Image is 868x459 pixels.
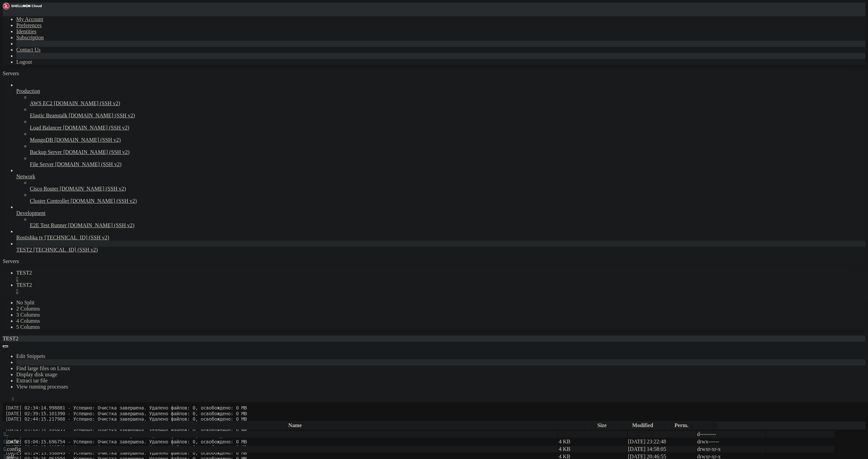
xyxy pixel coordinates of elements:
span: [DOMAIN_NAME] (SSH v2) [54,137,121,143]
span: Load Balancer [30,125,62,131]
span: [DATE] 03:59:18.629563 - Успешно: Очистка завершена. Удалено файлов: 0, освобождено: 0 MB [3,99,244,104]
span: [DATE] 03:34:18.006277 - Успешно: Очистка завершена. Удалено файлов: 0, освобождено: 0 MB [3,71,244,76]
span: [DATE] 04:29:19.330631 - Успешно: Очистка завершена. Удалено файлов: 0, освобождено: 0 MB [3,132,244,138]
span: AWS EC2 [30,100,53,106]
th: Perm.: activate to sort column ascending [669,422,694,429]
a: E2E Test Runner [DOMAIN_NAME] (SSH v2) [30,222,865,228]
span: [DATE] 06:54:24.216892 - Успешно: Очистка завершена. Удалено файлов: 0, освобождено: 0 MB [3,296,244,301]
span: [DATE] 03:39:18.119301 - Успешно: Очистка завершена. Удалено файлов: 0, освобождено: 0 MB [3,76,244,81]
span: [DATE] 07:04:24.487234 - Успешно: Очистка завершена. Удалено файлов: 0, освобождено: 0 MB [3,307,244,313]
button:  [9,395,17,402]
span: Servers [3,71,19,76]
span:  [4,446,6,452]
span: [DATE] 03:49:18.381740 - Успешно: Очистка завершена. Удалено файлов: 0, освобождено: 0 MB [3,87,244,93]
x-row: KeyboardInterrupt [3,380,779,386]
span: [DATE] 05:14:21.643327 - Успешно: Очистка завершена. Удалено файлов: 0, освобождено: 0 MB [3,183,244,188]
a: Elastic Beanstalk [DOMAIN_NAME] (SSH v2) [30,113,865,119]
span: .config [4,446,21,452]
span: TEST2 [16,270,32,276]
span:  [4,439,6,444]
li: Cluster Controller [DOMAIN_NAME] (SSH v2) [30,192,865,204]
span: [DATE] 07:14:24.783402 - Успешно: Очистка завершена. Удалено файлов: 0, освобождено: 0 MB [3,318,244,324]
span: [DATE] 06:39:23.842207 - Успешно: Очистка завершена. Удалено файлов: 0, освобождено: 0 MB [3,279,244,284]
span: [DATE] 03:44:18.218249 - Успешно: Очистка завершена. Удалено файлов: 0, освобождено: 0 MB [3,82,244,87]
td: 4 KB [558,438,627,445]
span: [DATE] 06:19:23.379958 - Успешно: Очистка завершена. Удалено файлов: 0, освобождено: 0 MB [3,256,244,262]
span: [DATE] 03:14:15.938849 - Успешно: Очистка завершена. Удалено файлов: 0, освобождено: 0 MB [3,48,244,53]
a: Cisco Router [DOMAIN_NAME] (SSH v2) [30,186,865,192]
li: Rostishka tv [TECHNICAL_ID] (SSH v2) [16,228,865,241]
span:  [4,431,6,437]
span: [DOMAIN_NAME] (SSH v2) [63,149,130,155]
span: [DATE] 05:59:22.773269 - Успешно: Очистка завершена. Удалено файлов: 0, освобождено: 0 MB [3,234,244,239]
span: [DATE] 07:34:25.201826 - Успешно: Очистка завершена. Удалено файлов: 41, освобождено: 133.63 MB [3,341,260,346]
a: View running processes [16,384,68,390]
a: Network [16,174,865,180]
span: [DATE] 06:14:23.286427 - Успешно: Очистка завершена. Удалено файлов: 0, освобождено: 0 MB [3,251,244,256]
span: [DATE] 05:34:22.134084 - Успешно: Очистка завершена. Удалено файлов: 0, освобождено: 0 MB [3,206,244,211]
span: [DATE] 04:19:19.094808 - Успешно: Очистка завершена. Удалено файлов: 0, освобождено: 0 MB [3,121,244,126]
a: 3 Columns [16,312,40,318]
span: Cluster Controller [30,198,69,204]
td: [DATE] 14:58:05 [628,446,696,453]
span: [DATE] 02:44:15.217988 - Успешно: Очистка завершена. Удалено файлов: 0, освобождено: 0 MB [3,14,244,19]
a: Edit Snippets [16,353,45,359]
span: [DATE] 04:44:19.653375 - Успешно: Очистка завершена. Удалено файлов: 0, освобождено: 0 MB [3,149,244,155]
a: Identities [16,28,37,34]
a: My Account [16,16,43,22]
x-row: time.sleep(300) [3,375,779,380]
span: [DATE] 04:34:19.430847 - Успешно: Очистка завершена. Удалено файлов: 0, освобождено: 0 MB [3,138,244,143]
li: Load Balancer [DOMAIN_NAME] (SSH v2) [30,119,865,131]
a:  [16,288,865,294]
td: d--------- [697,431,765,438]
x-row: File "/root/clean_cache_edem.py", line 25, in <module> [3,369,779,375]
a: TEST2 [16,282,865,294]
span: [DATE] 07:29:25.095154 - Успешно: Очистка завершена. Удалено файлов: 17, освобождено: 42.87 MB [3,335,258,341]
a: Development [16,210,865,216]
a: MongoDB [DOMAIN_NAME] (SSH v2) [30,137,865,143]
a: Subscription [16,35,44,40]
span: [DATE] 05:09:21.537376 - Успешно: Очистка завершена. Удалено файлов: 0, освобождено: 0 MB [3,177,244,183]
span: [DATE] 04:14:18.994665 - Успешно: Очистка завершена. Удалено файлов: 0, освобождено: 0 MB [3,116,244,121]
td: drwx------ [697,438,765,445]
span: [DOMAIN_NAME] (SSH v2) [60,186,126,192]
span: MongoDB [30,137,53,143]
li: TEST2 [TECHNICAL_ID] (SSH v2) [16,241,865,253]
a: Production [16,88,865,94]
a: 2 Columns [16,306,40,312]
span: [DATE] 04:59:21.233147 - Успешно: Очистка завершена. Удалено файлов: 0, освобождено: 0 MB [3,166,244,172]
a: Backup Server [DOMAIN_NAME] (SSH v2) [30,149,865,155]
a: 4 Columns [16,318,40,324]
span: [DATE] 04:09:18.868918 - Успешно: Очистка завершена. Удалено файлов: 0, освобождено: 0 MB [3,110,244,115]
a: TEST2 [TECHNICAL_ID] (SSH v2) [16,247,865,253]
span: TEST2 [16,282,32,288]
span: [DATE] 02:34:14.998881 - Успешно: Очистка завершена. Удалено файлов: 0, освобождено: 0 MB [3,3,244,8]
span: [DATE] 04:04:18.738323 - Успешно: Очистка завершена. Удалено файлов: 0, освобождено: 0 MB [3,104,244,109]
span: [DATE] 06:09:23.119433 - Успешно: Очистка завершена. Удалено файлов: 0, освобождено: 0 MB [3,245,244,251]
span: Backup Server [30,149,62,155]
span: [DATE] 07:09:24.676072 - Успешно: Очистка завершена. Удалено файлов: 0, освобождено: 0 MB [3,313,244,318]
span: [DATE] 02:49:15.334135 - Успешно: Очистка завершена. Удалено файлов: 0, освобождено: 0 MB [3,20,244,25]
span: [TECHNICAL_ID] (SSH v2) [45,235,109,240]
span: .. [4,431,8,437]
td: 4 KB [558,446,627,453]
span: [DATE] 05:04:21.363878 - Успешно: Очистка завершена. Удалено файлов: 0, освобождено: 0 MB [3,172,244,177]
span: [DATE] 03:19:16.061504 - Успешно: Очистка завершена. Удалено файлов: 0, освобождено: 0 MB [3,54,244,59]
div: (0, 72) [3,408,5,414]
span: .cache [4,439,19,444]
span: [DATE] 07:24:24.989305 - Успешно: Очистка завершена. Удалено файлов: 0, освобождено: 0 MB [3,330,244,335]
a: Display disk usage [16,372,57,377]
a: No Split [16,300,35,305]
span: [DATE] 05:24:21.902869 - Успешно: Очистка завершена. Удалено файлов: 0, освобождено: 0 MB [3,194,244,200]
th: Size: activate to sort column ascending [587,422,616,429]
span: TEST2 [3,336,18,341]
span: [DATE] 05:29:22.012964 - Успешно: Очистка завершена. Удалено файлов: 0, освобождено: 0 MB [3,200,244,205]
span: [DATE] 03:09:15.813743 - Успешно: Очистка завершена. Удалено файлов: 0, освобождено: 0 MB [3,42,244,47]
li: E2E Test Runner [DOMAIN_NAME] (SSH v2) [30,216,865,228]
div:  [12,396,14,401]
div: Servers [3,258,865,264]
span: [DATE] 03:24:16.179077 - Успешно: Очистка завершена. Удалено файлов: 0, освобождено: 0 MB [3,59,244,64]
li: Elastic Beanstalk [DOMAIN_NAME] (SSH v2) [30,106,865,119]
a: Find large files on Linux [16,365,70,371]
li: MongoDB [DOMAIN_NAME] (SSH v2) [30,131,865,143]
